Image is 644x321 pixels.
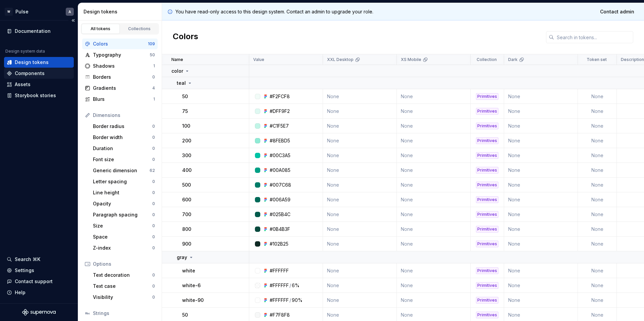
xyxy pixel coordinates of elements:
[152,245,155,251] div: 0
[397,263,471,278] td: None
[152,135,155,140] div: 0
[504,278,578,293] td: None
[270,93,290,100] div: #F2FCF8
[504,89,578,104] td: None
[323,178,397,192] td: None
[397,222,471,237] td: None
[171,57,183,62] p: Name
[476,93,498,100] div: Primitives
[152,85,155,91] div: 4
[93,200,152,207] div: Opacity
[90,176,158,187] a: Letter spacing0
[504,237,578,251] td: None
[153,97,155,102] div: 1
[68,9,71,14] div: A
[323,278,397,293] td: None
[292,297,303,304] div: 90%
[90,165,158,176] a: Generic dimension62
[401,57,421,62] p: XS Mobile
[476,241,498,247] div: Primitives
[270,108,290,115] div: #DFF9F2
[477,57,497,62] p: Collection
[578,237,617,251] td: None
[93,156,152,163] div: Font size
[93,134,152,141] div: Border width
[253,57,264,62] p: Value
[270,137,290,144] div: #8FEBD5
[90,270,158,280] a: Text decoration0
[476,211,498,218] div: Primitives
[15,289,25,296] div: Help
[323,207,397,222] td: None
[270,226,290,233] div: #0B4B3F
[82,50,158,60] a: Typography50
[152,74,155,80] div: 0
[476,312,498,318] div: Primitives
[397,148,471,163] td: None
[93,41,148,47] div: Colors
[578,148,617,163] td: None
[15,278,53,285] div: Contact support
[90,132,158,143] a: Border width0
[84,8,159,15] div: Design tokens
[93,234,152,240] div: Space
[182,108,188,115] p: 75
[152,157,155,162] div: 0
[289,297,291,304] div: /
[292,282,300,289] div: 6%
[82,39,158,49] a: Colors109
[270,167,290,174] div: #00A085
[504,119,578,133] td: None
[270,282,289,289] div: #FFFFFF
[508,57,518,62] p: Dark
[93,145,152,152] div: Duration
[93,85,152,91] div: Gradients
[578,104,617,119] td: None
[152,146,155,151] div: 0
[578,222,617,237] td: None
[270,211,290,218] div: #025B4C
[476,297,498,304] div: Primitives
[323,89,397,104] td: None
[15,8,29,15] div: Pulse
[578,293,617,308] td: None
[173,31,198,43] h2: Colors
[152,223,155,229] div: 0
[68,16,78,25] button: Collapse sidebar
[152,190,155,195] div: 0
[504,222,578,237] td: None
[171,68,183,74] p: color
[90,243,158,253] a: Z-index0
[82,72,158,82] a: Borders0
[270,312,290,318] div: #F7F8F8
[323,237,397,251] td: None
[476,123,498,129] div: Primitives
[578,278,617,293] td: None
[397,293,471,308] td: None
[621,57,644,62] p: Description
[15,92,56,99] div: Storybook stories
[22,309,56,316] svg: Supernova Logo
[90,232,158,242] a: Space0
[397,207,471,222] td: None
[84,26,117,31] div: All tokens
[177,80,186,86] p: teal
[150,52,155,58] div: 50
[323,104,397,119] td: None
[15,267,34,274] div: Settings
[323,222,397,237] td: None
[504,263,578,278] td: None
[476,196,498,203] div: Primitives
[90,198,158,209] a: Opacity0
[152,272,155,278] div: 0
[175,8,373,15] p: You have read-only access to this design system. Contact an admin to upgrade your role.
[90,220,158,231] a: Size0
[123,26,156,31] div: Collections
[90,281,158,292] a: Text case0
[270,123,289,129] div: #C1F5E7
[323,293,397,308] td: None
[323,133,397,148] td: None
[182,282,201,289] p: white-6
[270,196,290,203] div: #006A59
[4,26,74,37] a: Documentation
